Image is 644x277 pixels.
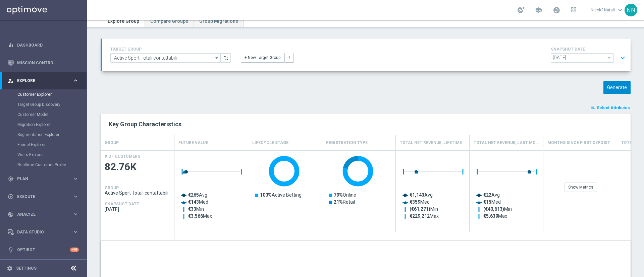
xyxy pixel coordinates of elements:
span: 82.76K [105,160,170,174]
h4: GROUP [105,137,119,149]
text: Active Betting [260,192,302,198]
i: more_vert [287,55,291,60]
a: Visits Explorer [17,152,70,157]
h4: Registration Type [326,137,368,149]
a: Settings [16,266,37,270]
span: Explore Group [108,18,139,24]
span: Execute [17,195,72,199]
span: Plan [17,177,72,181]
span: school [535,6,542,14]
h4: Total Net Revenue, Lifetime [400,137,462,149]
a: Mission Control [17,54,79,72]
h2: Key Group Characteristics [109,120,623,128]
text: Min [483,206,512,212]
text: Med [483,199,501,205]
span: Group Migrations [199,18,238,24]
input: Select Existing or Create New [110,53,221,63]
tspan: €229,212 [410,213,430,219]
text: Max [483,213,507,219]
i: equalizer [8,42,14,48]
i: keyboard_arrow_right [72,176,79,182]
i: settings [7,265,13,271]
h4: Total Net Revenue, Last Month [474,137,539,149]
button: person_search Explore keyboard_arrow_right [7,78,79,83]
div: Visits Explorer [17,150,87,160]
button: more_vert [284,53,294,62]
span: Explore [17,79,72,83]
text: Retail [334,199,355,205]
i: keyboard_arrow_right [72,77,79,84]
tspan: €143 [188,199,199,205]
div: Data Studio [8,229,72,235]
button: playlist_add_check Select Attributes [590,104,631,112]
a: Migration Explorer [17,122,70,127]
div: Realtime Customer Profile [17,160,87,170]
span: Compare Groups [150,18,188,24]
tspan: €3,566 [188,213,203,219]
a: Dashboard [17,36,79,54]
div: Funnel Explorer [17,140,87,150]
i: playlist_add_check [591,106,596,110]
a: Segmentation Explorer [17,132,70,137]
div: play_circle_outline Execute keyboard_arrow_right [7,194,79,199]
tspan: €15 [483,199,491,205]
div: Segmentation Explorer [17,130,87,140]
span: 2025-04-19 [105,207,170,212]
div: +10 [70,248,79,252]
a: Realtime Customer Profile [17,162,70,167]
tspan: €5,639 [483,213,498,219]
div: Data Studio keyboard_arrow_right [7,229,79,235]
text: Avg [410,192,433,198]
div: TARGET GROUP arrow_drop_down + New Target Group more_vert SNAPSHOT DATE arrow_drop_down expand_more [110,45,623,64]
button: Generate [603,81,631,94]
div: Execute [8,194,72,200]
div: Dashboard [8,36,79,54]
h4: Future Value [178,137,208,149]
span: keyboard_arrow_down [616,6,624,14]
i: lightbulb [8,247,14,253]
a: Nicolo' Natalikeyboard_arrow_down [590,5,625,15]
text: Min [410,206,438,212]
div: Migration Explorer [17,120,87,130]
tspan: €265 [188,192,199,198]
div: Plan [8,176,72,182]
span: Active Sport Totali contattabili [105,190,170,196]
i: keyboard_arrow_right [72,211,79,217]
text: Med [188,199,208,205]
div: Explore [8,78,72,84]
tspan: 100% [260,192,272,198]
tspan: €1,143 [410,192,424,198]
tspan: €33 [188,206,196,212]
div: track_changes Analyze keyboard_arrow_right [7,212,79,217]
span: Data Studio [17,230,72,234]
h4: TARGET GROUP [110,47,231,52]
tspan: €359 [410,199,420,205]
div: Customer Explorer [17,89,87,99]
a: Optibot [17,241,70,259]
button: gps_fixed Plan keyboard_arrow_right [7,176,79,182]
i: track_changes [8,211,14,217]
button: lightbulb Optibot +10 [7,247,79,253]
text: Med [410,199,430,205]
button: equalizer Dashboard [7,43,79,48]
tspan: (€40,613) [483,206,504,212]
i: keyboard_arrow_right [72,193,79,200]
span: Select Attributes [597,106,630,110]
button: expand_more [618,52,628,64]
div: Target Group Discovery [17,99,87,110]
i: keyboard_arrow_right [72,229,79,235]
a: Customer Explorer [17,92,70,97]
text: Max [410,213,439,219]
i: arrow_drop_down [214,54,220,62]
h4: SNAPSHOT DATE [551,47,628,52]
h4: Lifecycle Stage [252,137,288,149]
div: Press SPACE to select this row. [101,150,174,232]
text: Avg [483,192,500,198]
div: Show Metrics [565,183,597,192]
button: Mission Control [7,60,79,66]
tspan: €22 [483,192,491,198]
